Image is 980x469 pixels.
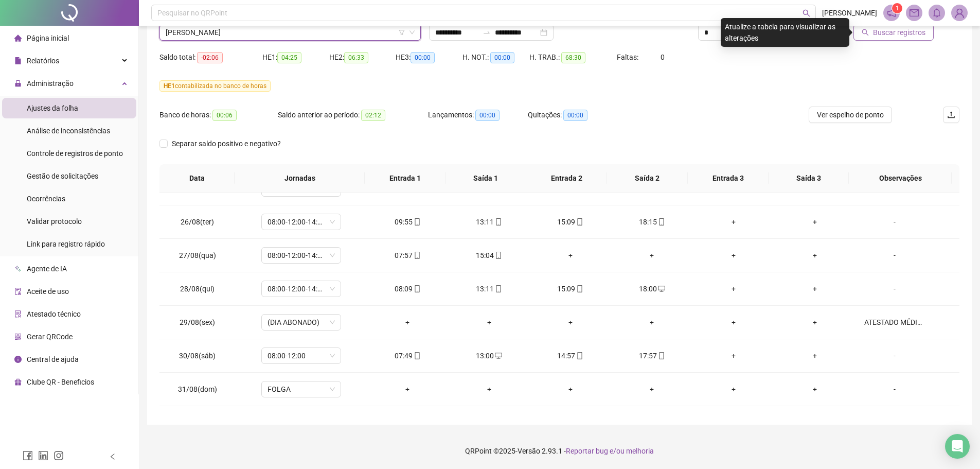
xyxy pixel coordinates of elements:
[268,348,335,363] span: 08:00-12:00
[375,350,440,361] div: 07:49
[456,250,521,261] div: 15:04
[456,216,521,228] div: 13:11
[769,164,849,193] th: Saída 3
[27,355,79,363] span: Central de ajuda
[428,109,528,121] div: Lançamentos:
[180,318,215,326] span: 29/08(sex)
[529,51,617,63] div: H. TRAB.:
[657,352,665,359] span: mobile
[27,127,110,135] span: Análise de inconsistências
[462,51,529,63] div: H. NOT.:
[617,53,640,61] span: Faltas:
[14,356,22,363] span: info-circle
[179,251,216,259] span: 27/08(qua)
[181,218,214,226] span: 26/08(ter)
[701,317,766,328] div: +
[887,8,896,18] span: notification
[23,450,33,461] span: facebook
[14,34,22,42] span: home
[494,252,502,259] span: mobile
[27,240,105,248] span: Link para registro rápido
[619,384,684,395] div: +
[277,52,301,63] span: 04:25
[14,80,22,87] span: lock
[857,172,943,184] span: Observações
[518,447,540,455] span: Versão
[27,195,65,203] span: Ocorrências
[701,250,766,261] div: +
[14,288,22,295] span: audit
[952,5,967,21] img: 77055
[619,317,684,328] div: +
[661,53,665,61] span: 0
[538,384,603,395] div: +
[657,218,665,225] span: mobile
[235,164,365,193] th: Jornadas
[864,350,925,361] div: -
[849,164,952,193] th: Observações
[494,218,502,225] span: mobile
[197,52,223,63] span: -02:06
[563,110,587,121] span: 00:00
[212,110,237,121] span: 00:06
[446,164,526,193] th: Saída 1
[701,216,766,228] div: +
[947,111,955,119] span: upload
[27,172,98,180] span: Gestão de solicitações
[566,447,654,455] span: Reportar bug e/ou melhoria
[159,109,278,121] div: Banco de horas:
[864,283,925,294] div: -
[782,250,847,261] div: +
[721,18,849,47] div: Atualize a tabela para visualizar as alterações
[864,250,925,261] div: -
[375,283,440,294] div: 08:09
[538,350,603,361] div: 14:57
[27,287,69,296] span: Aceite de uso
[688,164,769,193] th: Entrada 3
[782,384,847,395] div: +
[561,52,585,63] span: 68:30
[873,27,925,38] span: Buscar registros
[159,51,262,63] div: Saldo total:
[456,350,521,361] div: 13:00
[268,248,335,263] span: 08:00-12:00-14:00-18:00
[413,252,421,259] span: mobile
[27,104,78,112] span: Ajustes da folha
[375,317,440,328] div: +
[782,317,847,328] div: +
[375,384,440,395] div: +
[607,164,688,193] th: Saída 2
[164,82,175,90] span: HE 1
[27,79,74,88] span: Administração
[178,385,217,393] span: 31/08(dom)
[268,214,335,230] span: 08:00-12:00-14:00-18:00
[526,164,607,193] th: Entrada 2
[268,381,335,397] span: FOLGA
[483,28,491,37] span: to
[538,317,603,328] div: +
[822,7,877,19] span: [PERSON_NAME]
[361,110,385,121] span: 02:12
[817,109,884,120] span: Ver espelho de ponto
[139,433,980,469] footer: QRPoint © 2025 - 2.93.1 -
[538,216,603,228] div: 15:09
[619,216,684,228] div: 18:15
[396,51,462,63] div: HE 3:
[180,285,215,293] span: 28/08(qui)
[365,164,446,193] th: Entrada 1
[456,283,521,294] div: 13:11
[344,52,368,63] span: 06:33
[575,218,583,225] span: mobile
[538,250,603,261] div: +
[619,350,684,361] div: 17:57
[538,283,603,294] div: 15:09
[409,29,415,36] span: down
[809,107,892,123] button: Ver espelho de ponto
[862,29,869,36] span: search
[262,51,329,63] div: HE 1:
[278,109,428,121] div: Saldo anterior ao período:
[864,384,925,395] div: -
[413,352,421,359] span: mobile
[27,149,123,158] span: Controle de registros de ponto
[399,29,405,36] span: filter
